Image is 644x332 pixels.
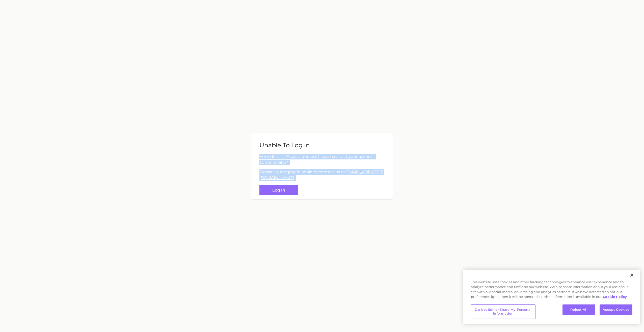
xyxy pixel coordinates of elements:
div: Privacy [463,270,640,324]
button: Close [626,270,637,281]
p: Error details: " Access denied. Please contact your account administrator. " [259,154,385,165]
a: [EMAIL_ADDRESS][DOMAIN_NAME] [259,170,383,180]
button: Do Not Sell or Share My Personal Information, Opens the preference center dialog [471,304,535,319]
button: Log in [259,185,298,196]
h2: Unable to log in [259,141,385,149]
div: This website uses cookies and other tracking technologies to enhance user experience and to analy... [463,280,640,302]
p: Please try logging in again or contact us at . [259,169,385,181]
button: Accept Cookies [600,304,632,315]
button: Reject All [562,304,595,315]
a: More information about your privacy, opens in a new tab [603,295,627,299]
div: Cookie banner [463,270,640,324]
